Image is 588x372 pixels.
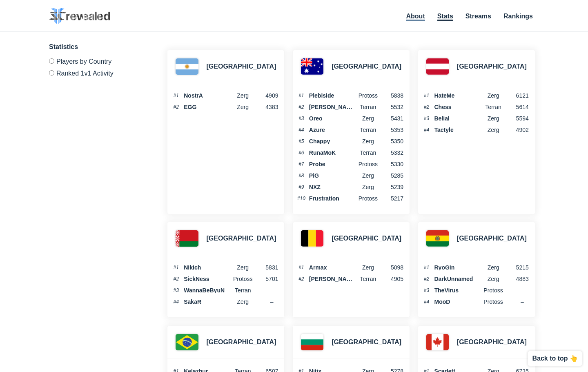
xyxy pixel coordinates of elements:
[505,116,529,121] span: 5594
[481,287,505,293] span: Protoss
[184,265,231,270] span: Nikich
[457,337,527,347] h3: [GEOGRAPHIC_DATA]
[297,105,306,109] span: #2
[255,265,278,270] span: 5831
[184,276,231,282] span: SickNess
[309,138,356,144] span: Chappy
[231,265,255,270] span: Zerg
[309,161,356,167] span: Probe
[309,104,356,110] span: [PERSON_NAME]
[434,265,482,270] span: RyoGin
[356,173,380,178] span: Zerg
[309,265,356,270] span: Armax
[505,265,529,270] span: 5215
[171,265,180,270] span: #1
[309,116,356,121] span: Oreo
[356,150,380,156] span: Terran
[297,139,306,144] span: #5
[521,287,524,294] span: –
[171,299,180,304] span: #4
[207,62,276,71] h3: [GEOGRAPHIC_DATA]
[231,276,255,282] span: Protoss
[380,196,403,201] span: 5217
[356,127,380,133] span: Terran
[297,196,306,201] span: #10
[297,173,306,178] span: #8
[380,93,403,98] span: 5838
[309,276,356,282] span: [PERSON_NAME]
[356,93,380,98] span: Protoss
[49,58,147,67] label: Players by Country
[380,265,403,270] span: 5098
[380,116,403,121] span: 5431
[434,116,482,121] span: Belial
[356,196,380,201] span: Protoss
[505,276,529,282] span: 4883
[270,287,274,294] span: –
[49,70,54,76] input: Ranked 1v1 Activity
[505,104,529,110] span: 5614
[356,161,380,167] span: Protoss
[171,105,180,109] span: #2
[380,184,403,190] span: 5239
[434,276,482,282] span: DarkUnnamed
[49,42,147,52] h3: Statistics
[481,104,505,110] span: Terran
[406,13,425,21] a: About
[457,62,527,71] h3: [GEOGRAPHIC_DATA]
[184,287,231,293] span: WannaBeByuN
[434,104,482,110] span: Chess
[332,337,401,347] h3: [GEOGRAPHIC_DATA]
[332,62,401,71] h3: [GEOGRAPHIC_DATA]
[380,161,403,167] span: 5330
[309,93,356,98] span: Plebiside
[297,162,306,167] span: #7
[434,299,482,305] span: MooD
[356,116,380,121] span: Zerg
[184,104,231,110] span: EGG
[255,93,278,98] span: 4909
[356,276,380,282] span: Terran
[380,150,403,156] span: 5332
[171,93,180,98] span: #1
[380,173,403,178] span: 5285
[503,13,533,20] a: Rankings
[422,276,431,281] span: #2
[457,234,527,243] h3: [GEOGRAPHIC_DATA]
[434,287,482,293] span: TheVirus
[49,8,110,24] img: SC2 Revealed
[422,288,431,293] span: #3
[481,116,505,121] span: Zerg
[297,116,306,121] span: #3
[309,150,356,156] span: RunaMoK
[309,173,356,178] span: PiG
[356,265,380,270] span: Zerg
[422,116,431,121] span: #3
[297,93,306,98] span: #1
[207,337,276,347] h3: [GEOGRAPHIC_DATA]
[184,93,231,98] span: NostrA
[434,93,482,98] span: HateMe
[297,150,306,155] span: #6
[380,127,403,133] span: 5353
[49,58,54,64] input: Players by Country
[356,184,380,190] span: Zerg
[255,276,278,282] span: 5701
[422,265,431,270] span: #1
[231,93,255,98] span: Zerg
[255,104,278,110] span: 4383
[532,355,578,362] p: Back to top 👆
[356,138,380,144] span: Zerg
[481,299,505,305] span: Protoss
[49,67,147,77] label: Ranked 1v1 Activity
[422,127,431,132] span: #4
[481,276,505,282] span: Zerg
[309,196,356,201] span: Frustration
[437,13,453,21] a: Stats
[231,104,255,110] span: Zerg
[481,93,505,98] span: Zerg
[505,127,529,133] span: 4902
[297,127,306,132] span: #4
[297,185,306,189] span: #9
[434,127,482,133] span: Tactyle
